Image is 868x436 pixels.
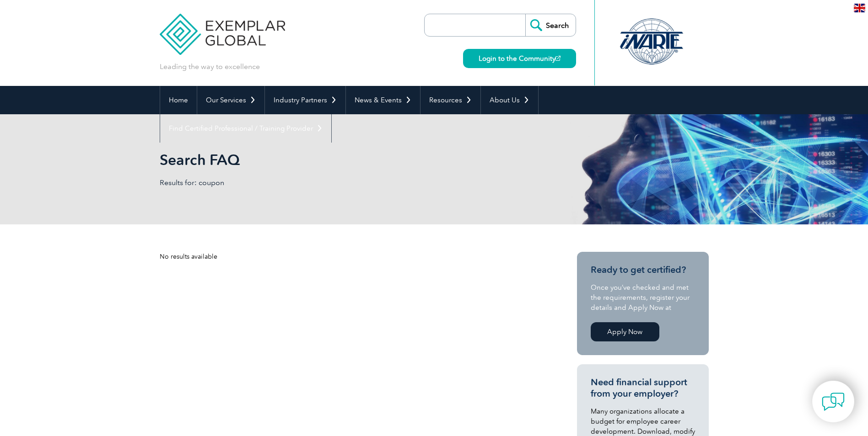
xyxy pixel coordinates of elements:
img: contact-chat.png [822,390,845,413]
img: en [854,4,865,12]
a: Find Certified Professional / Training Provider [160,114,331,143]
img: open_square.png [555,56,561,61]
p: Leading the way to excellence [160,62,260,72]
a: Industry Partners [265,86,345,114]
a: Login to the Community [463,49,576,68]
div: No results available [160,252,544,261]
p: Once you’ve checked and met the requirements, register your details and Apply Now at [591,282,695,313]
h3: Ready to get certified? [591,264,695,276]
a: News & Events [346,86,420,114]
h1: Search FAQ [160,151,511,169]
a: Home [160,86,197,114]
a: About Us [481,86,538,114]
a: Resources [421,86,480,114]
a: Apply Now [591,322,659,341]
input: Search [525,14,576,36]
a: Our Services [197,86,264,114]
p: Results for: coupon [160,178,434,188]
h3: Need financial support from your employer? [591,377,695,399]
